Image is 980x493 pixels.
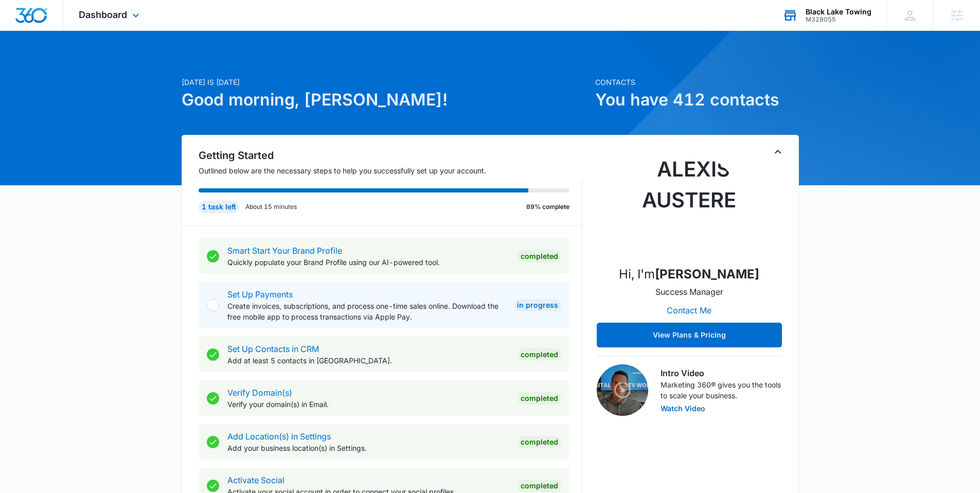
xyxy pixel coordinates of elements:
a: Set Up Payments [227,289,293,300]
div: account name [806,8,871,16]
p: Marketing 360® gives you the tools to scale your business. [661,379,782,401]
h3: Intro Video [661,367,782,379]
a: Set Up Contacts in CRM [227,344,319,354]
p: Add your business location(s) in Settings. [227,443,509,453]
img: website_grey.svg [16,27,25,35]
div: Completed [518,436,561,448]
a: Smart Start Your Brand Profile [227,245,342,256]
p: Quickly populate your Brand Profile using our AI-powered tool. [227,257,509,268]
div: account id [806,16,871,23]
button: Watch Video [661,405,705,412]
p: Hi, I'm [619,265,759,284]
img: Intro Video [597,364,648,416]
p: Create invoices, subscriptions, and process one-time sales online. Download the free mobile app t... [227,301,506,322]
img: tab_keywords_by_traffic_grey.svg [102,60,111,68]
h2: Getting Started [199,148,582,163]
div: Completed [518,250,561,262]
p: [DATE] is [DATE] [182,77,589,87]
p: Add at least 5 contacts in [GEOGRAPHIC_DATA]. [227,355,509,366]
strong: [PERSON_NAME] [655,267,759,281]
button: Toggle Collapse [772,146,784,158]
img: Alexis Austere [638,154,741,257]
div: v 4.0.25 [29,16,50,25]
div: Completed [518,392,561,404]
div: Completed [518,480,561,492]
p: 89% complete [526,202,569,212]
h1: You have 412 contacts [595,87,799,112]
div: Domain: [DOMAIN_NAME] [27,27,113,35]
div: Completed [518,348,561,361]
p: About 15 minutes [245,202,297,212]
div: In Progress [514,299,561,311]
a: Add Location(s) in Settings [227,431,331,442]
div: Domain Overview [39,61,92,67]
a: Verify Domain(s) [227,388,292,398]
button: Contact Me [656,298,722,323]
p: Outlined below are the necessary steps to help you successfully set up your account. [199,165,582,176]
p: Verify your domain(s) in Email. [227,399,509,410]
div: Keywords by Traffic [114,61,173,67]
div: 1 task left [199,201,239,213]
span: Dashboard [79,9,127,20]
button: View Plans & Pricing [597,323,782,347]
p: Contacts [595,77,799,87]
p: Success Manager [655,286,723,298]
a: Activate Social [227,475,284,485]
h1: Good morning, [PERSON_NAME]! [182,87,589,112]
img: logo_orange.svg [16,16,25,25]
img: tab_domain_overview_orange.svg [28,60,36,68]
